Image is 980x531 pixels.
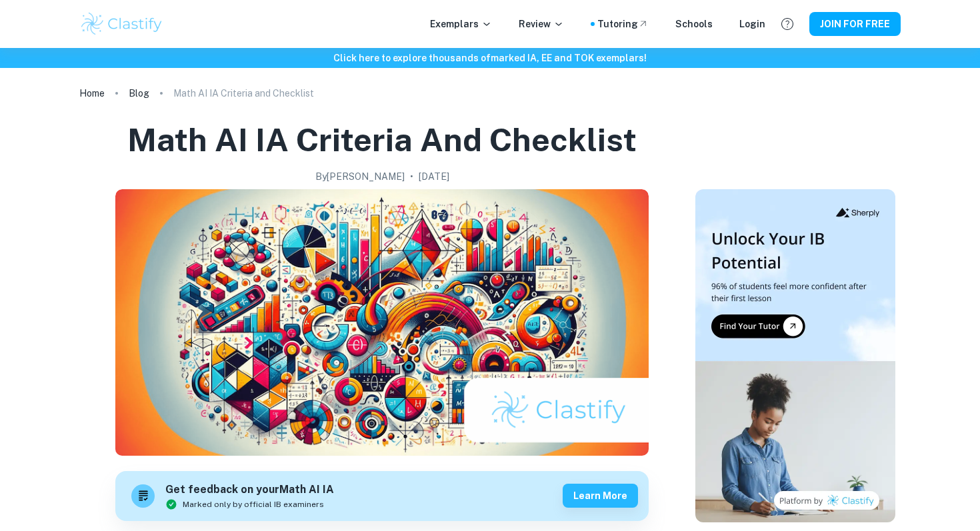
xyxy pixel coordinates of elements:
[776,13,799,35] button: Help and Feedback
[519,17,564,31] p: Review
[165,482,334,498] h6: Get feedback on your Math AI IA
[115,189,649,456] img: Math AI IA Criteria and Checklist cover image
[183,498,324,510] span: Marked only by official IB examiners
[675,17,713,31] a: Schools
[129,84,149,103] a: Blog
[695,189,895,522] img: Thumbnail
[563,484,638,508] button: Learn more
[430,17,492,31] p: Exemplars
[79,11,164,37] img: Clastify logo
[173,86,314,101] p: Math AI IA Criteria and Checklist
[79,84,105,103] a: Home
[597,17,649,31] a: Tutoring
[410,169,413,184] p: •
[739,17,765,31] a: Login
[115,471,649,521] a: Get feedback on yourMath AI IAMarked only by official IB examinersLearn more
[419,169,449,184] h2: [DATE]
[809,12,901,36] button: JOIN FOR FREE
[127,119,637,161] h1: Math AI IA Criteria and Checklist
[3,51,977,65] h6: Click here to explore thousands of marked IA, EE and TOK exemplars !
[315,169,405,184] h2: By [PERSON_NAME]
